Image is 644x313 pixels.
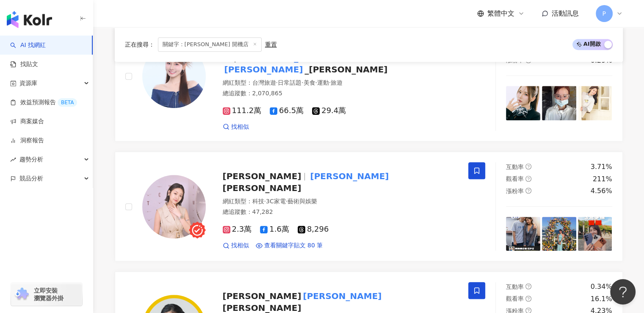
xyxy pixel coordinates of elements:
[525,163,531,169] span: question-circle
[10,98,77,107] a: 效益預測報告BETA
[115,11,623,141] a: KOL Avatar[PERSON_NAME][PERSON_NAME]Super[PERSON_NAME]super[PERSON_NAME]821[PERSON_NAME]_[PERSON_...
[223,303,301,313] span: [PERSON_NAME]
[223,208,459,216] div: 總追蹤數 ： 47,282
[231,123,249,131] span: 找相似
[315,79,317,86] span: ·
[591,294,612,304] div: 16.1%
[286,198,287,205] span: ·
[525,188,531,194] span: question-circle
[578,217,612,251] img: post-image
[158,37,262,52] span: 關鍵字：[PERSON_NAME] 開機店
[287,198,317,205] span: 藝術與娛樂
[125,41,155,48] span: 正在搜尋 ：
[506,175,524,182] span: 觀看率
[506,163,524,170] span: 互動率
[506,295,524,302] span: 觀看率
[142,44,206,108] img: KOL Avatar
[301,289,383,303] mark: [PERSON_NAME]
[223,197,459,206] div: 網紅類型 ：
[252,79,276,86] span: 台灣旅遊
[260,225,289,234] span: 1.6萬
[142,175,206,238] img: KOL Avatar
[312,106,346,115] span: 29.4萬
[256,241,323,250] a: 查看關鍵字貼文 80 筆
[115,152,623,261] a: KOL Avatar[PERSON_NAME][PERSON_NAME][PERSON_NAME]網紅類型：科技·3C家電·藝術與娛樂總追蹤數：47,2822.3萬1.6萬8,296找相似查看關...
[14,288,30,301] img: chrome extension
[223,241,249,250] a: 找相似
[298,225,329,234] span: 8,296
[610,279,636,305] iframe: Help Scout Beacon - Open
[11,283,82,306] a: chrome extension立即安裝 瀏覽器外掛
[329,79,331,86] span: ·
[317,79,329,86] span: 運動
[278,79,301,86] span: 日常話題
[331,79,343,86] span: 旅遊
[223,183,301,193] span: [PERSON_NAME]
[591,186,612,196] div: 4.56%
[602,9,605,18] span: P
[10,157,16,163] span: rise
[10,60,38,69] a: 找貼文
[264,198,266,205] span: ·
[265,41,277,48] div: 重置
[10,136,44,145] a: 洞察報告
[10,117,44,126] a: 商案媒合
[578,86,612,120] img: post-image
[223,89,459,98] div: 總追蹤數 ： 2,070,865
[276,79,278,86] span: ·
[487,9,514,18] span: 繁體中文
[7,11,52,28] img: logo
[304,64,387,75] span: _[PERSON_NAME]
[542,86,576,120] img: post-image
[223,225,252,234] span: 2.3萬
[591,282,612,291] div: 0.34%
[34,287,64,302] span: 立即安裝 瀏覽器外掛
[591,162,612,172] div: 3.71%
[552,9,579,17] span: 活動訊息
[223,291,301,301] span: [PERSON_NAME]
[223,106,262,115] span: 111.2萬
[303,79,315,86] span: 美食
[10,41,46,50] a: searchAI 找網紅
[223,123,249,131] a: 找相似
[252,198,264,205] span: 科技
[542,217,576,251] img: post-image
[593,175,612,184] div: 211%
[19,150,43,169] span: 趨勢分析
[231,241,249,250] span: 找相似
[525,176,531,182] span: question-circle
[19,169,43,188] span: 競品分析
[223,63,305,76] mark: [PERSON_NAME]
[223,79,459,87] div: 網紅類型 ：
[264,241,323,250] span: 查看關鍵字貼文 80 筆
[223,171,301,181] span: [PERSON_NAME]
[525,283,531,289] span: question-circle
[506,188,524,194] span: 漲粉率
[301,79,303,86] span: ·
[506,217,540,251] img: post-image
[270,106,304,115] span: 66.5萬
[308,169,390,183] mark: [PERSON_NAME]
[19,74,37,93] span: 資源庫
[525,296,531,302] span: question-circle
[506,86,540,120] img: post-image
[506,283,524,290] span: 互動率
[266,198,286,205] span: 3C家電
